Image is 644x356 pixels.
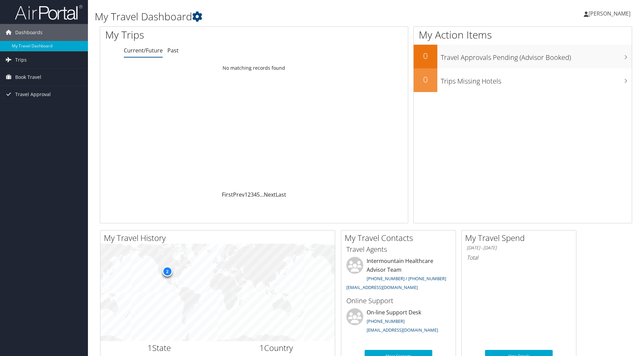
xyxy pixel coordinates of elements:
[15,51,27,68] span: Trips
[367,327,438,333] a: [EMAIL_ADDRESS][DOMAIN_NAME]
[345,232,456,244] h2: My Travel Contacts
[465,232,576,244] h2: My Travel Spend
[441,49,632,62] h3: Travel Approvals Pending (Advisor Booked)
[264,191,276,198] a: Next
[248,191,251,198] a: 2
[276,191,286,198] a: Last
[251,191,254,198] a: 3
[467,245,571,251] h6: [DATE] - [DATE]
[104,232,335,244] h2: My Travel History
[346,245,451,254] h3: Travel Agents
[15,69,41,86] span: Book Travel
[15,4,83,20] img: airportal-logo.png
[260,191,264,198] span: …
[222,191,233,198] a: First
[589,10,630,17] span: [PERSON_NAME]
[414,74,437,85] h2: 0
[584,3,637,24] a: [PERSON_NAME]
[343,308,454,336] li: On-line Support Desk
[414,50,437,62] h2: 0
[124,47,163,54] a: Current/Future
[346,296,451,306] h3: Online Support
[414,28,632,42] h1: My Action Items
[343,257,454,293] li: Intermountain Healthcare Advisor Team
[223,342,330,354] h2: Country
[257,191,260,198] a: 5
[95,9,456,24] h1: My Travel Dashboard
[162,266,172,276] div: 2
[367,318,405,324] a: [PHONE_NUMBER]
[245,191,248,198] a: 1
[254,191,257,198] a: 4
[367,275,446,282] a: [PHONE_NUMBER] / [PHONE_NUMBER]
[233,191,245,198] a: Prev
[346,284,418,290] a: [EMAIL_ADDRESS][DOMAIN_NAME]
[467,254,571,261] h6: Total
[414,45,632,68] a: 0Travel Approvals Pending (Advisor Booked)
[106,342,213,354] h2: State
[259,342,264,353] span: 1
[15,86,51,103] span: Travel Approval
[414,68,632,92] a: 0Trips Missing Hotels
[441,73,632,86] h3: Trips Missing Hotels
[100,62,408,74] td: No matching records found
[105,28,275,42] h1: My Trips
[167,47,179,54] a: Past
[147,342,152,353] span: 1
[15,24,43,41] span: Dashboards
